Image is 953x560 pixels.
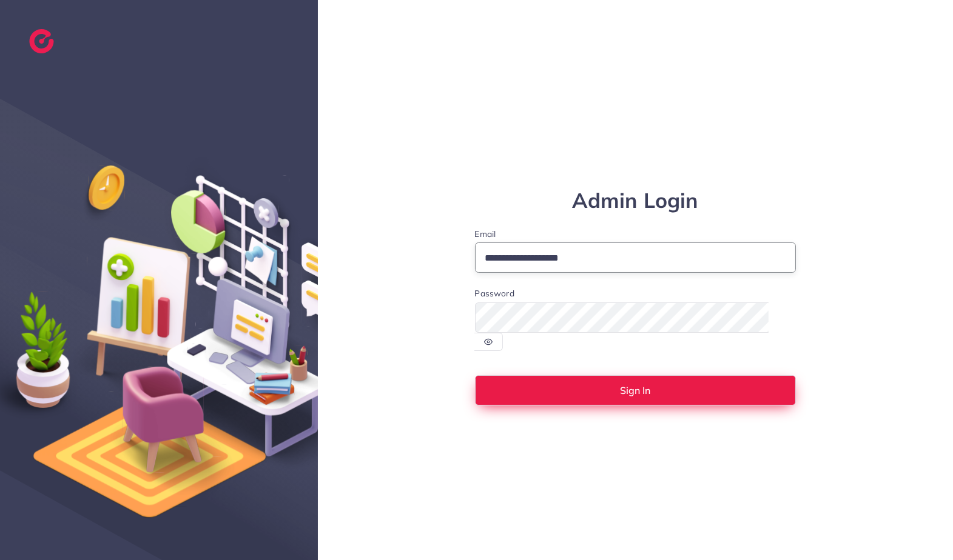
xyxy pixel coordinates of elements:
[475,228,796,240] label: Email
[29,29,54,53] img: logo
[620,385,650,395] span: Sign In
[475,287,514,299] label: Password
[475,188,796,213] h1: Admin Login
[475,375,796,405] button: Sign In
